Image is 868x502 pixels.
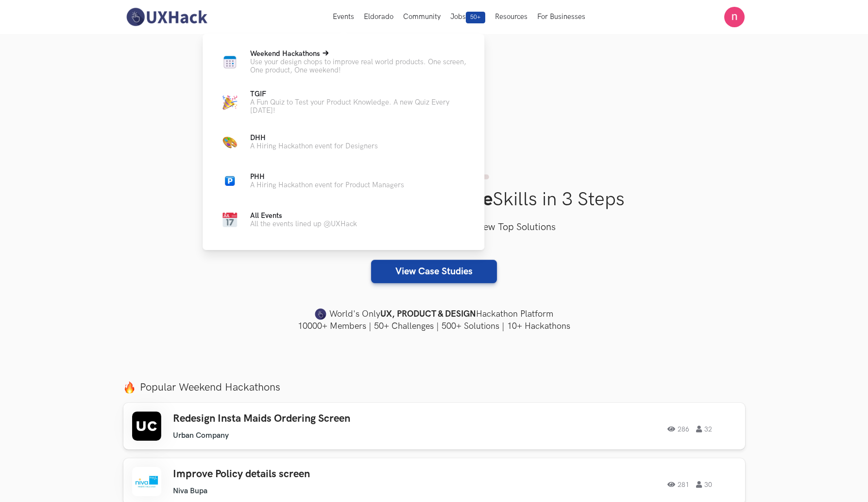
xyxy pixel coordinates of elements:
[218,208,469,232] a: CalendarAll EventsAll the events lined up @UXHack
[250,212,282,220] span: All Events
[123,188,745,211] h1: Improve Your Skills in 3 Steps
[225,176,235,186] img: Parking
[250,58,469,74] p: Use your design chops to improve real world products. One screen, One product, One weekend!
[250,181,404,189] p: A Hiring Hackathon event for Product Managers
[371,260,497,283] a: View Case Studies
[250,98,469,115] p: A Fun Quiz to Test your Product Knowledge. A new Quiz Every [DATE]!
[123,381,136,394] img: fire.png
[380,307,476,321] strong: UX, PRODUCT & DESIGN
[250,50,320,58] span: Weekend Hackathons
[123,220,745,235] h3: Select a Case Study, Test your skills & View Top Solutions
[173,468,449,481] h3: Improve Policy details screen
[123,7,210,27] img: UXHack-logo.png
[123,320,745,332] h4: 10000+ Members | 50+ Challenges | 500+ Solutions | 10+ Hackathons
[123,381,745,394] label: Popular Weekend Hackathons
[222,135,237,149] img: Color Palette
[250,134,266,142] span: DHH
[696,481,712,488] span: 30
[123,403,745,449] a: Redesign Insta Maids Ordering Screen Urban Company 286 32
[222,213,237,227] img: Calendar
[466,12,485,23] span: 50+
[218,90,469,115] a: Party capTGIFA Fun Quiz to Test your Product Knowledge. A new Quiz Every [DATE]!
[173,486,207,496] li: Niva Bupa
[250,173,265,181] span: PHH
[250,142,378,150] p: A Hiring Hackathon event for Designers
[173,431,229,440] li: Urban Company
[696,426,712,432] span: 32
[667,426,689,432] span: 286
[667,481,689,488] span: 281
[250,90,266,98] span: TGIF
[250,220,357,228] p: All the events lined up @UXHack
[315,308,326,321] img: uxhack-favicon-image.png
[218,50,469,74] a: Calendar newWeekend HackathonsUse your design chops to improve real world products. One screen, O...
[218,130,469,154] a: Color PaletteDHHA Hiring Hackathon event for Designers
[173,412,449,425] h3: Redesign Insta Maids Ordering Screen
[222,55,237,70] img: Calendar new
[123,307,745,321] h4: World's Only Hackathon Platform
[222,95,237,110] img: Party cap
[218,169,469,193] a: ParkingPHHA Hiring Hackathon event for Product Managers
[724,7,745,27] img: Your profile pic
